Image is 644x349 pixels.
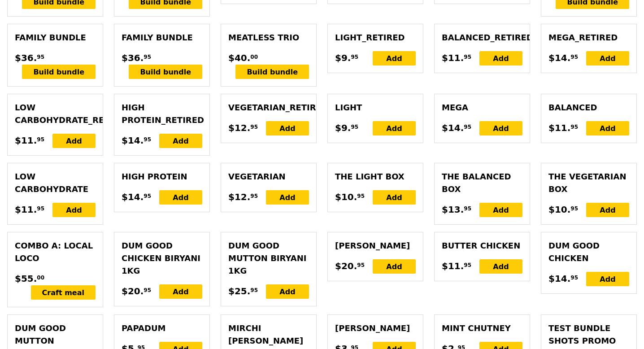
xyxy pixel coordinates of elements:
[357,192,365,200] span: 95
[129,65,202,79] div: Build bundle
[548,31,629,44] div: Mega_RETIRED
[228,284,250,298] span: $25.
[586,121,629,135] div: Add
[335,51,351,65] span: $9.
[479,259,522,274] div: Add
[442,203,464,216] span: $13.
[37,136,44,143] span: 95
[228,322,309,347] div: Mirchi [PERSON_NAME]
[159,284,202,299] div: Add
[122,51,144,65] span: $36.
[442,31,522,44] div: Balanced_RETIRED
[442,322,522,335] div: Mint Chutney
[548,272,570,285] span: $14.
[122,170,202,183] div: High Protein
[15,101,96,127] div: Low Carbohydrate_RETIRED
[442,121,464,135] span: $14.
[15,134,37,147] span: $11.
[335,31,416,44] div: Light_RETIRED
[122,101,202,127] div: High Protein_RETIRED
[442,259,464,273] span: $11.
[351,53,358,61] span: 95
[144,136,151,143] span: 95
[15,203,37,216] span: $11.
[548,240,629,265] div: Dum Good Chicken
[442,101,522,114] div: Mega
[335,259,357,273] span: $20.
[335,240,416,252] div: [PERSON_NAME]
[586,203,629,217] div: Add
[144,192,151,200] span: 95
[442,51,464,65] span: $11.
[266,190,309,205] div: Add
[351,123,358,131] span: 95
[228,121,250,135] span: $12.
[586,272,629,286] div: Add
[479,51,522,65] div: Add
[464,123,471,131] span: 95
[15,170,96,196] div: Low Carbohydrate
[15,322,96,347] div: Dum Good Mutton
[266,284,309,299] div: Add
[570,274,578,281] span: 95
[228,31,309,44] div: Meatless Trio
[570,123,578,131] span: 95
[159,134,202,148] div: Add
[373,259,416,274] div: Add
[373,190,416,205] div: Add
[335,190,357,204] span: $10.
[464,262,471,269] span: 95
[548,203,570,216] span: $10.
[122,240,202,277] div: Dum Good Chicken Biryani 1kg
[144,287,151,294] span: 95
[52,203,96,217] div: Add
[548,322,629,347] div: TEST BUNDLE SHOTS PROMO
[548,121,570,135] span: $11.
[335,101,416,114] div: Light
[228,101,309,114] div: Vegetarian_RETIRED
[479,121,522,135] div: Add
[266,121,309,135] div: Add
[357,262,365,269] span: 95
[464,205,471,212] span: 95
[122,31,202,44] div: Family Bundle
[548,51,570,65] span: $14.
[479,203,522,217] div: Add
[159,190,202,205] div: Add
[52,134,96,148] div: Add
[228,240,309,277] div: Dum Good Mutton Biryani 1kg
[335,322,416,335] div: [PERSON_NAME]
[15,51,37,65] span: $36.
[122,134,144,147] span: $14.
[122,190,144,204] span: $14.
[570,205,578,212] span: 95
[15,272,37,285] span: $55.
[335,121,351,135] span: $9.
[228,170,309,183] div: Vegetarian
[37,53,44,61] span: 95
[250,192,258,200] span: 95
[250,53,258,61] span: 00
[586,51,629,65] div: Add
[464,53,471,61] span: 95
[15,31,96,44] div: Family Bundle
[442,170,522,196] div: The Balanced Box
[570,53,578,61] span: 95
[228,51,250,65] span: $40.
[228,190,250,204] span: $12.
[235,65,309,79] div: Build bundle
[122,284,144,298] span: $20.
[250,287,258,294] span: 95
[15,240,96,265] div: Combo A: Local Loco
[548,101,629,114] div: Balanced
[144,53,151,61] span: 95
[373,121,416,135] div: Add
[442,240,522,252] div: Butter Chicken
[37,274,44,281] span: 00
[373,51,416,65] div: Add
[37,205,44,212] span: 95
[22,65,96,79] div: Build bundle
[250,123,258,131] span: 95
[122,322,202,335] div: Papadum
[31,285,96,300] div: Craft meal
